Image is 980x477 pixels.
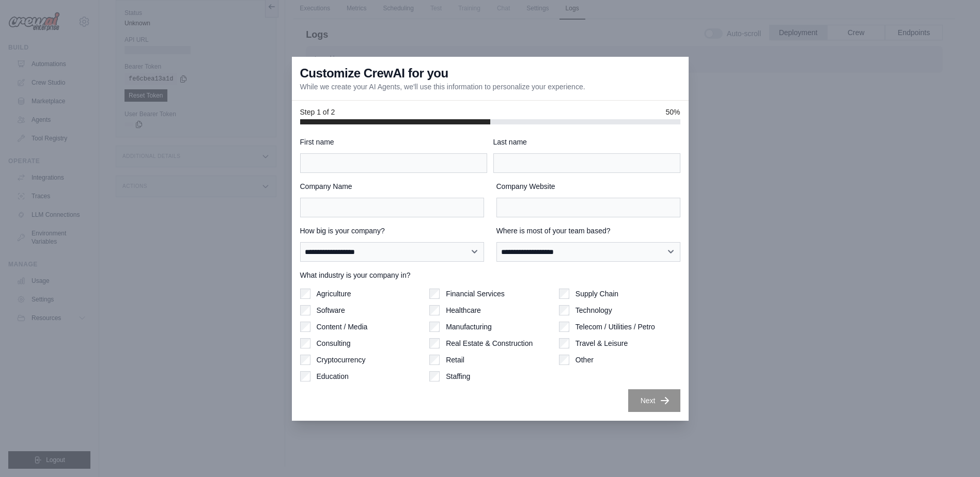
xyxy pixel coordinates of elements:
[300,181,484,192] label: Company Name
[575,338,628,348] label: Travel & Leisure
[665,107,680,117] span: 50%
[300,82,585,92] p: While we create your AI Agents, we'll use this information to personalize your experience.
[493,137,680,147] label: Last name
[575,289,618,299] label: Supply Chain
[928,427,980,477] iframe: Chat Widget
[317,289,351,299] label: Agriculture
[496,181,680,192] label: Company Website
[317,371,349,381] label: Education
[575,322,655,332] label: Telecom / Utilities / Petro
[300,226,484,236] label: How big is your company?
[317,338,351,348] label: Consulting
[446,371,470,381] label: Staffing
[300,65,448,82] h3: Customize CrewAI for you
[317,305,345,315] label: Software
[300,270,680,280] label: What industry is your company in?
[300,137,487,147] label: First name
[575,305,612,315] label: Technology
[496,226,680,236] label: Where is most of your team based?
[317,322,368,332] label: Content / Media
[446,355,464,365] label: Retail
[317,355,366,365] label: Cryptocurrency
[446,322,492,332] label: Manufacturing
[575,355,594,365] label: Other
[446,305,481,315] label: Healthcare
[446,289,505,299] label: Financial Services
[628,389,680,412] button: Next
[446,338,533,348] label: Real Estate & Construction
[300,107,335,117] span: Step 1 of 2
